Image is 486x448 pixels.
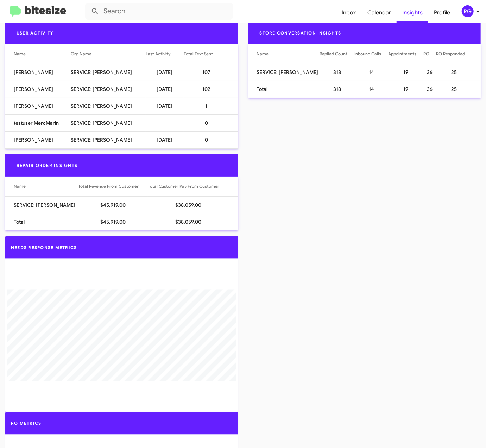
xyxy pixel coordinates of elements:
td: [DATE] [146,64,183,81]
td: 102 [184,81,238,98]
div: Replied Count [320,50,348,57]
a: Calendar [362,2,397,23]
div: RO [424,50,436,57]
button: RG [456,5,478,17]
td: $38,059.00 [148,197,238,213]
td: $45,919.00 [78,213,148,230]
td: [PERSON_NAME] [5,98,71,114]
td: [DATE] [146,81,183,98]
td: SERVICE: [PERSON_NAME] [71,98,146,114]
div: Total Revenue From Customer [78,183,139,190]
td: 25 [436,81,481,98]
div: RO Responded [436,50,472,57]
td: 1 [184,98,238,114]
div: Appointments [389,50,417,57]
div: Inbound Calls [355,50,389,57]
div: RO Responded [436,50,465,57]
span: Needs Response Metrics [11,245,77,250]
div: Name [257,50,320,57]
td: $38,059.00 [148,213,238,230]
div: Name [257,50,269,57]
td: 19 [389,64,424,81]
div: Name [14,50,26,57]
td: [PERSON_NAME] [5,81,71,98]
span: User Activity [11,30,59,36]
input: Search [85,3,233,20]
div: Inbound Calls [355,50,381,57]
td: 107 [184,64,238,81]
td: SERVICE: [PERSON_NAME] [71,64,146,81]
td: 19 [389,81,424,98]
td: SERVICE: [PERSON_NAME] [71,81,146,98]
span: Store Conversation Insights [254,30,347,36]
div: Appointments [389,50,424,57]
div: Org Name [71,50,146,57]
td: Total [5,213,78,230]
span: Repair Order Insights [11,163,83,168]
td: 318 [320,81,355,98]
a: Inbox [336,2,362,23]
div: Total Text Sent [184,50,229,57]
td: 0 [184,114,238,131]
td: [DATE] [146,98,183,114]
td: $45,919.00 [78,197,148,213]
div: RO [424,50,430,57]
div: Total Revenue From Customer [78,183,148,190]
td: 318 [320,64,355,81]
div: Total Customer Pay From Customer [148,183,229,190]
div: Name [14,183,26,190]
td: SERVICE: [PERSON_NAME] [5,197,78,213]
div: RG [462,5,474,17]
div: Org Name [71,50,91,57]
td: 36 [424,64,436,81]
div: Total Customer Pay From Customer [148,183,220,190]
td: SERVICE: [PERSON_NAME] [248,64,320,81]
div: Replied Count [320,50,355,57]
div: Name [14,50,71,57]
td: 25 [436,64,481,81]
td: 14 [355,81,389,98]
td: 0 [184,131,238,148]
a: Insights [397,2,428,23]
td: SERVICE: [PERSON_NAME] [71,131,146,148]
td: Total [248,81,320,98]
td: [DATE] [146,131,183,148]
td: [PERSON_NAME] [5,131,71,148]
div: Last Activity [146,50,183,57]
div: Total Text Sent [184,50,213,57]
td: 14 [355,64,389,81]
div: Name [14,183,78,190]
td: 36 [424,81,436,98]
a: Profile [428,2,456,23]
div: Last Activity [146,50,170,57]
td: SERVICE: [PERSON_NAME] [71,114,146,131]
td: [PERSON_NAME] [5,64,71,81]
td: testuser MercMarin [5,114,71,131]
